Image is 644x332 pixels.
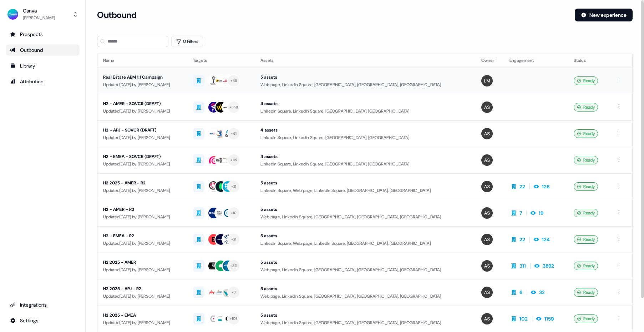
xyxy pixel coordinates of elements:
div: + 21 [231,183,237,190]
div: + 115 [230,157,237,163]
th: Status [568,53,609,68]
div: 22 [519,183,525,190]
a: Go to outbound experience [6,44,80,56]
th: Owner [476,53,503,68]
div: 6 [519,289,522,296]
div: Updated [DATE] by [PERSON_NAME] [103,213,182,220]
div: Canva [23,7,55,14]
div: H2 - AMER - SOVCR (DRAFT) [103,100,182,107]
button: 0 Filters [171,36,203,47]
div: + 321 [230,263,238,269]
div: Updated [DATE] by [PERSON_NAME] [103,160,182,168]
div: Settings [10,317,75,324]
img: Anna [481,154,493,166]
a: Go to prospects [6,29,80,40]
div: Web page, LinkedIn Square, [GEOGRAPHIC_DATA], [GEOGRAPHIC_DATA], [GEOGRAPHIC_DATA] [260,81,470,88]
th: Name [97,53,187,68]
div: Library [10,62,75,69]
div: Updated [DATE] by [PERSON_NAME] [103,81,182,88]
div: Ready [574,76,598,85]
img: Anna [481,207,493,219]
div: + 10 [231,210,237,216]
div: + 358 [229,104,238,110]
div: 5 assets [260,206,470,213]
div: Updated [DATE] by [PERSON_NAME] [103,266,182,273]
div: LinkedIn Square, LinkedIn Square, [GEOGRAPHIC_DATA], [GEOGRAPHIC_DATA] [260,134,470,141]
div: [PERSON_NAME] [23,14,55,21]
div: Web page, LinkedIn Square, [GEOGRAPHIC_DATA], [GEOGRAPHIC_DATA], [GEOGRAPHIC_DATA] [260,213,470,220]
div: 5 assets [260,232,470,239]
th: Engagement [504,53,568,68]
div: Updated [DATE] by [PERSON_NAME] [103,293,182,300]
img: Anna [481,287,493,298]
div: 32 [539,289,545,296]
div: H2 - APJ - SOVCR (DRAFT) [103,127,182,134]
div: 5 assets [260,179,470,187]
h3: Outbound [97,10,136,20]
th: Targets [187,53,255,68]
div: 311 [519,262,526,269]
button: New experience [575,9,633,21]
div: H2 2025 - AMER - R2 [103,179,182,187]
div: 7 [519,209,522,217]
div: Updated [DATE] by [PERSON_NAME] [103,134,182,141]
img: Anna [481,101,493,113]
button: Canva[PERSON_NAME] [6,6,80,23]
div: Integrations [10,301,75,308]
div: 126 [542,183,549,190]
img: Anna [481,181,493,192]
img: Anna [481,234,493,245]
div: 4 assets [260,100,470,107]
div: Web page, LinkedIn Square, [GEOGRAPHIC_DATA], [GEOGRAPHIC_DATA], [GEOGRAPHIC_DATA] [260,319,470,326]
img: Lauren [481,75,493,86]
div: 102 [519,315,528,322]
img: Anna [481,128,493,139]
div: Ready [574,235,598,244]
a: Go to integrations [6,315,80,326]
img: Anna [481,260,493,272]
a: Go to templates [6,60,80,71]
div: LinkedIn Square, Web page, LinkedIn Square, [GEOGRAPHIC_DATA], [GEOGRAPHIC_DATA] [260,187,470,194]
div: Ready [574,262,598,270]
div: 1159 [544,315,554,322]
div: Ready [574,182,598,191]
img: Anna [481,313,493,324]
div: Ready [574,156,598,164]
div: H2 2025 - EMEA [103,312,182,319]
div: 3892 [543,262,554,269]
div: LinkedIn Square, LinkedIn Square, [GEOGRAPHIC_DATA], [GEOGRAPHIC_DATA] [260,108,470,115]
div: Ready [574,209,598,217]
div: 19 [539,209,543,217]
div: 124 [542,236,550,243]
div: Updated [DATE] by [PERSON_NAME] [103,240,182,247]
div: Updated [DATE] by [PERSON_NAME] [103,108,182,115]
div: Ready [574,103,598,112]
a: Go to integrations [6,299,80,311]
th: Assets [255,53,476,68]
div: 22 [519,236,525,243]
div: Updated [DATE] by [PERSON_NAME] [103,187,182,194]
div: H2 - AMER - R3 [103,206,182,213]
div: Web page, LinkedIn Square, [GEOGRAPHIC_DATA], [GEOGRAPHIC_DATA], [GEOGRAPHIC_DATA] [260,266,470,273]
div: Updated [DATE] by [PERSON_NAME] [103,319,182,326]
div: 4 assets [260,127,470,134]
div: + 3 [232,289,236,296]
div: Ready [574,288,598,297]
div: Web page, LinkedIn Square, [GEOGRAPHIC_DATA], [GEOGRAPHIC_DATA], [GEOGRAPHIC_DATA] [260,293,470,300]
div: Outbound [10,46,75,54]
a: Go to attribution [6,76,80,87]
div: Prospects [10,31,75,38]
div: Ready [574,314,598,323]
div: + 61 [231,130,237,137]
div: 5 assets [260,74,470,81]
div: 5 assets [260,259,470,266]
div: 5 assets [260,312,470,319]
div: Ready [574,129,598,138]
div: LinkedIn Square, LinkedIn Square, [GEOGRAPHIC_DATA], [GEOGRAPHIC_DATA] [260,160,470,168]
div: H2 - EMEA - SOVCR (DRAFT) [103,153,182,160]
div: Attribution [10,78,75,85]
div: H2 - EMEA - R2 [103,232,182,239]
div: + 46 [230,78,237,84]
div: 4 assets [260,153,470,160]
